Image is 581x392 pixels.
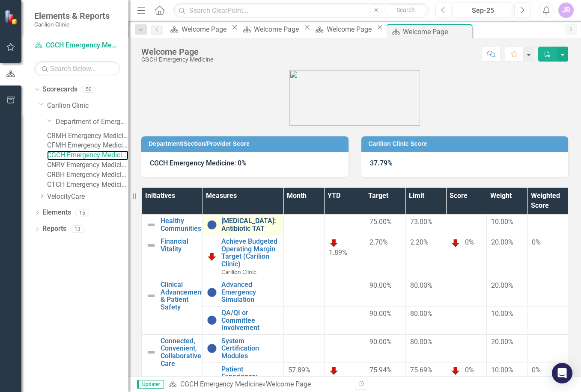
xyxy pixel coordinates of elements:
span: 20.00% [491,281,513,289]
span: Search [396,6,415,13]
span: 90.00% [369,338,392,346]
small: Carilion Clinic [34,21,110,28]
button: Sep-25 [454,3,512,18]
a: Department of Emergency Medicine [56,117,128,127]
a: Reports [42,224,66,234]
td: Double-Click to Edit Right Click for Context Menu [203,215,284,235]
a: CRBH Emergency Medicine [47,170,128,180]
td: Double-Click to Edit Right Click for Context Menu [142,215,203,235]
span: 0% [532,366,541,374]
div: 15 [75,209,89,216]
div: Open Intercom Messenger [552,363,572,383]
span: 20.00% [491,238,513,246]
a: CGCH Emergency Medicine [34,41,120,50]
span: 10.00% [491,218,513,226]
td: Double-Click to Edit Right Click for Context Menu [203,278,284,307]
img: Below Plan [329,365,339,376]
a: Financial Vitality [161,238,198,253]
a: CRMH Emergency Medicine [47,131,128,141]
a: Welcome Page [240,24,301,35]
img: No Information [207,315,217,325]
div: Welcome Page [141,47,213,56]
span: Updater [137,380,164,389]
img: ClearPoint Strategy [4,10,19,25]
img: No Information [207,287,217,298]
a: Scorecards [42,85,77,94]
a: CTCH Emergency Medicine [47,180,128,190]
img: No Information [207,343,217,354]
img: Not Defined [146,240,156,251]
div: Welcome Page [266,380,311,388]
td: Double-Click to Edit Right Click for Context Menu [203,334,284,363]
span: 10.00% [491,366,513,374]
span: 90.00% [369,281,392,289]
a: CFMH Emergency Medicine [47,141,128,150]
a: Connected, Convenient, Collaborative Care [161,337,201,367]
a: Welcome Page [167,24,229,35]
span: 20.00% [491,338,513,346]
div: 13 [71,225,84,233]
strong: CGCH Emergency Medicine: 0% [150,159,247,167]
h3: Carilion Clinic Score [369,141,564,147]
span: Elements & Reports [34,11,110,21]
span: 80.00% [410,281,432,289]
span: 80.00% [410,338,432,346]
img: carilion%20clinic%20logo%202.0.png [289,70,420,126]
span: 75.69% [410,366,432,374]
div: Welcome Page [327,24,374,35]
img: Below Plan [207,375,217,386]
span: 90.00% [369,309,392,318]
a: Achieve Budgeted Operating Margin Target (Carilion Clinic) [221,238,279,268]
a: Healthy Communities [161,217,201,232]
div: Welcome Page [182,24,229,35]
div: Welcome Page [254,24,301,35]
span: 2.20% [410,238,429,246]
a: CGCH Emergency Medicine [180,380,262,388]
span: 75.94% [369,366,392,374]
span: 10.00% [491,309,513,318]
span: 1.89% [329,248,347,256]
img: No Information [207,220,217,230]
span: 75.00% [369,218,392,226]
span: 70.44% [329,376,351,384]
img: Below Plan [450,365,461,376]
span: 2.70% [369,238,388,246]
td: Double-Click to Edit Right Click for Context Menu [203,307,284,335]
a: Carilion Clinic [47,101,128,111]
span: 0% [465,366,474,374]
input: Search ClearPoint... [173,3,429,18]
a: Welcome Page [313,24,374,35]
div: 50 [82,86,95,93]
img: Below Plan [329,238,339,248]
img: Not Defined [146,220,156,230]
span: 0% [465,239,474,247]
strong: 37.79% [370,159,393,167]
span: 80.00% [410,309,432,318]
td: Double-Click to Edit Right Click for Context Menu [203,235,284,278]
a: Elements [42,208,71,218]
div: Sep-25 [457,6,509,16]
span: Carilion Clinic [221,268,256,275]
button: JR [558,3,574,18]
td: Double-Click to Edit Right Click for Context Menu [142,278,203,335]
span: 73.00% [410,218,432,226]
a: CNRV Emergency Medicine [47,160,128,170]
td: Double-Click to Edit Right Click for Context Menu [142,235,203,278]
h3: Department/Section/Provider Score [149,141,344,147]
img: Not Defined [146,291,156,301]
a: VelocityCare [47,192,128,202]
a: System Certification Modules [221,337,279,360]
a: CGCH Emergency Medicine [47,150,128,160]
div: » [168,380,349,389]
a: Advanced Emergency Simulation [221,281,279,304]
img: Not Defined [146,347,156,357]
span: 0% [532,238,541,246]
a: Clinical Advancement & Patient Safety [161,281,203,311]
a: QA/QI or Committee Involvement [221,309,279,332]
img: Below Plan [207,251,217,262]
div: Welcome Page [403,27,470,37]
a: [MEDICAL_DATA]: Antibiotic TAT [221,217,279,232]
span: 57.89% [288,366,310,374]
div: CGCH Emergency Medicine [141,56,213,63]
